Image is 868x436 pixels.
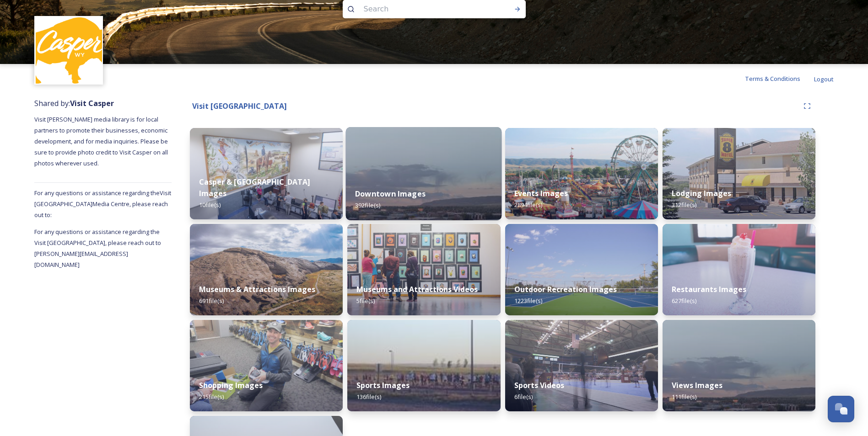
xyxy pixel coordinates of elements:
[34,115,169,167] span: Visit [PERSON_NAME] media library is for local partners to promote their businesses, economic dev...
[355,189,426,199] strong: Downtown Images
[514,393,533,401] span: 6 file(s)
[190,128,343,219] img: ad5082a3-c6e3-41fe-9823-0de2c2131701.jpg
[70,98,114,108] strong: Visit Casper
[505,320,658,411] img: bf815247-2445-4d54-a272-735e1ae2d600.jpg
[745,73,814,84] a: Terms & Conditions
[347,320,500,411] img: 1bba0f2d-08ba-436a-b516-c65929bcd597.jpg
[34,189,171,219] span: For any questions or assistance regarding the Visit [GEOGRAPHIC_DATA] Media Centre, please reach ...
[347,224,500,315] img: 14577624-18ba-4507-bdde-bac91b7a917a.jpg
[199,393,224,401] span: 215 file(s)
[34,228,162,269] span: For any questions or assistance regarding the Visit [GEOGRAPHIC_DATA], please reach out to [PERSO...
[34,98,114,108] span: Shared by:
[672,284,746,294] strong: Restaurants Images
[672,297,696,305] span: 627 file(s)
[356,393,381,401] span: 136 file(s)
[514,297,542,305] span: 1223 file(s)
[514,380,564,390] strong: Sports Videos
[190,320,343,411] img: 80cdb1d3-a39e-4df7-835b-1827cc437f0c.jpg
[199,284,315,294] strong: Museums & Attractions Images
[514,201,542,209] span: 2894 file(s)
[672,201,696,209] span: 312 file(s)
[672,188,731,198] strong: Lodging Images
[355,201,380,209] span: 392 file(s)
[505,224,658,315] img: 86aad55e-5489-4c9a-89eb-d32d0f673d14.jpg
[672,393,696,401] span: 111 file(s)
[356,297,375,305] span: 5 file(s)
[356,380,410,390] strong: Sports Images
[745,74,800,83] span: Terms & Conditions
[36,17,102,84] img: 155780.jpg
[192,101,287,111] strong: Visit [GEOGRAPHIC_DATA]
[199,297,224,305] span: 691 file(s)
[663,320,815,411] img: 2bafbff8-46d4-47d5-b347-c20b2cc3c151.jpg
[505,128,658,219] img: 7c4b28d3-c4ac-4f35-8e87-cf1ebcd16ec1.jpg
[663,224,815,315] img: 9681749b-e509-4d5d-aedb-18d4060fab76.jpg
[514,284,617,294] strong: Outdoor Recreation Images
[190,224,343,315] img: 25f86fd6-9334-4fa1-b42b-6cc11e9898ce.jpg
[663,128,815,219] img: 3f3276e3-b333-4aa8-b1e9-71aed37d8075.jpg
[199,380,263,390] strong: Shopping Images
[814,75,834,83] span: Logout
[828,396,854,422] button: Open Chat
[672,380,722,390] strong: Views Images
[346,127,502,220] img: 2bafbff8-46d4-47d5-b347-c20b2cc3c151.jpg
[356,284,478,294] strong: Museums and Attractions Videos
[199,177,310,198] strong: Casper & [GEOGRAPHIC_DATA] Images
[514,188,568,198] strong: Events Images
[199,201,221,209] span: 10 file(s)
